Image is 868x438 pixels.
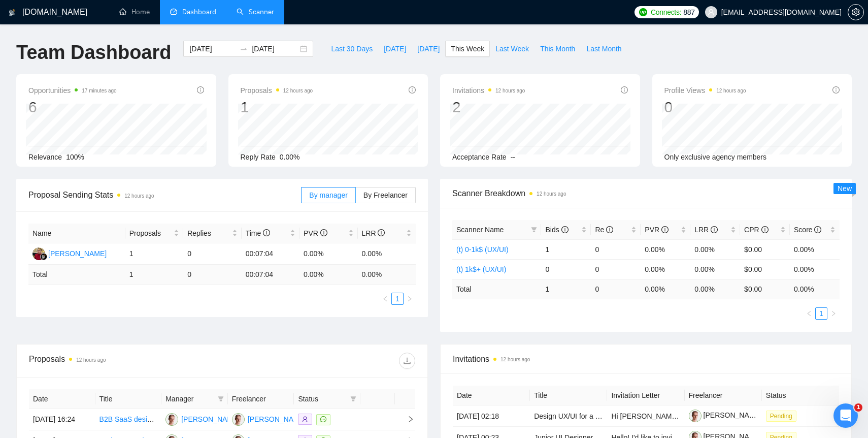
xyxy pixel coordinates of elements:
th: Date [29,389,95,409]
span: Replies [187,228,229,239]
span: download [399,357,415,365]
span: Profile Views [664,84,746,97]
img: c1C7RLOuIqWGUqC5q0T5g_uVIez0nxVmhBXQQTsznq8_8JaYIsS0BYGA-5F-3qJmBy [689,410,702,422]
a: (t) 1k$+ (UX/UI) [456,265,506,273]
div: [PERSON_NAME] [181,414,240,425]
button: left [803,307,815,320]
time: 12 hours ago [124,193,154,199]
th: Status [762,386,839,405]
td: $ 0.00 [740,279,790,299]
img: gigradar-bm.png [40,253,47,260]
span: Manager [165,393,214,404]
td: 0.00% [641,259,690,279]
span: Status [298,393,346,404]
span: Reply Rate [241,153,276,161]
span: left [806,310,812,317]
span: user [708,9,715,16]
span: CPR [744,226,768,234]
th: Name [28,224,125,243]
div: 6 [28,98,117,117]
td: 0 [591,239,641,259]
th: Freelancer [228,389,294,409]
time: 12 hours ago [76,357,106,363]
th: Title [530,386,607,405]
td: 1 [541,279,591,299]
span: 1 [854,403,862,412]
button: This Month [535,41,581,57]
th: Manager [161,389,228,409]
img: BP [165,413,178,426]
span: info-circle [814,226,821,233]
td: 0.00% [790,239,840,259]
div: Proposals [29,353,222,369]
span: Last Week [495,43,529,54]
input: Start date [189,43,236,54]
span: [DATE] [384,43,406,54]
td: 0.00 % [358,265,416,285]
time: 12 hours ago [283,88,313,93]
td: 0.00% [790,259,840,279]
img: upwork-logo.png [639,8,647,16]
span: swap-right [240,45,248,53]
h1: Team Dashboard [16,41,171,65]
span: Scanner Breakdown [452,187,840,200]
td: [DATE] 02:18 [453,405,530,427]
span: to [240,45,248,53]
td: 0 [591,259,641,279]
span: info-circle [561,226,569,233]
th: Invitation Letter [607,386,684,405]
th: Date [453,386,530,405]
td: 0.00% [690,239,740,259]
li: Previous Page [379,293,391,305]
button: left [379,293,391,305]
a: (t) 0-1k$ (UX/UI) [456,245,509,254]
a: searchScanner [237,8,274,16]
span: filter [531,227,537,233]
span: info-circle [378,229,385,236]
span: info-circle [197,86,204,93]
td: $0.00 [740,239,790,259]
span: info-circle [711,226,718,233]
td: Design UX/UI for a simple web app (a simple map) [530,405,607,427]
span: PVR [304,229,327,237]
span: Last 30 Days [331,43,373,54]
th: Proposals [125,224,183,243]
td: Total [28,265,125,285]
button: setting [848,4,864,20]
span: Re [595,226,613,234]
td: 00:07:04 [242,243,299,265]
button: right [404,293,416,305]
span: Relevance [28,153,62,161]
td: 0.00% [690,259,740,279]
a: B2B SaaS designer – website, social media sets, and product UI [99,415,303,423]
button: Last Month [581,41,627,57]
td: $0.00 [740,259,790,279]
time: 17 minutes ago [82,88,116,93]
span: By Freelancer [363,191,408,199]
span: info-circle [409,86,416,93]
li: Next Page [404,293,416,305]
span: Scanner Name [456,226,504,234]
img: AG [32,247,45,260]
td: 0 [183,243,241,265]
td: 0 [541,259,591,279]
td: 0 [183,265,241,285]
span: This Week [451,43,484,54]
span: 887 [683,7,694,18]
span: info-circle [761,226,769,233]
div: 1 [241,98,313,117]
td: 0.00% [299,243,357,265]
span: Time [246,229,270,237]
a: setting [848,8,864,16]
span: info-circle [661,226,669,233]
button: download [399,353,415,369]
span: Proposal Sending Stats [28,189,301,201]
time: 12 hours ago [716,88,746,93]
span: filter [216,391,226,406]
span: message [320,416,326,422]
span: filter [529,222,539,237]
input: End date [252,43,298,54]
th: Replies [183,224,241,243]
span: [DATE] [417,43,440,54]
a: BP[PERSON_NAME] [165,415,240,423]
